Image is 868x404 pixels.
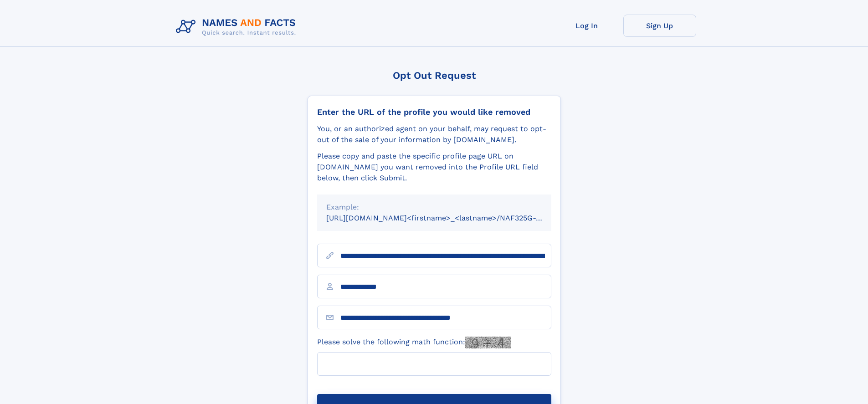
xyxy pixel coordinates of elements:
[172,15,303,39] img: Logo Names and Facts
[317,337,511,348] label: Please solve the following math function:
[326,214,569,222] small: [URL][DOMAIN_NAME]<firstname>_<lastname>/NAF325G-xxxxxxxx
[317,107,551,117] div: Enter the URL of the profile you would like removed
[550,15,623,37] a: Log In
[326,202,542,213] div: Example:
[308,70,561,81] div: Opt Out Request
[623,15,696,37] a: Sign Up
[317,123,551,145] div: You, or an authorized agent on your behalf, may request to opt-out of the sale of your informatio...
[317,151,551,184] div: Please copy and paste the specific profile page URL on [DOMAIN_NAME] you want removed into the Pr...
